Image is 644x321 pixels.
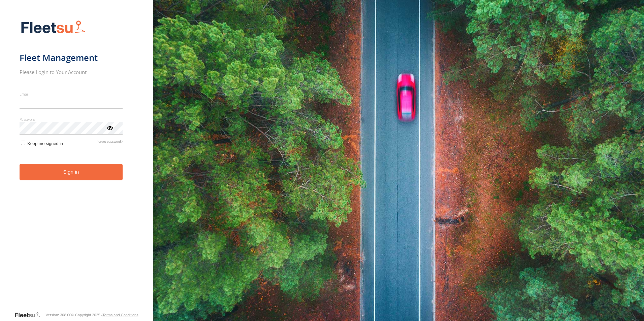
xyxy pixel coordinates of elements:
div: ViewPassword [106,124,113,131]
form: main [20,16,134,311]
a: Forgot password? [96,140,123,146]
div: © Copyright 2025 - [71,313,138,317]
label: Email [20,92,123,97]
h1: Fleet Management [20,52,123,63]
span: Keep me signed in [27,141,63,146]
a: Visit our Website [14,312,45,318]
label: Password [20,117,123,122]
input: Keep me signed in [21,141,25,145]
a: Terms and Conditions [102,313,138,317]
img: Fleetsu [20,19,87,36]
button: Sign in [20,164,123,180]
div: Version: 308.00 [45,313,71,317]
h2: Please Login to Your Account [20,69,123,75]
